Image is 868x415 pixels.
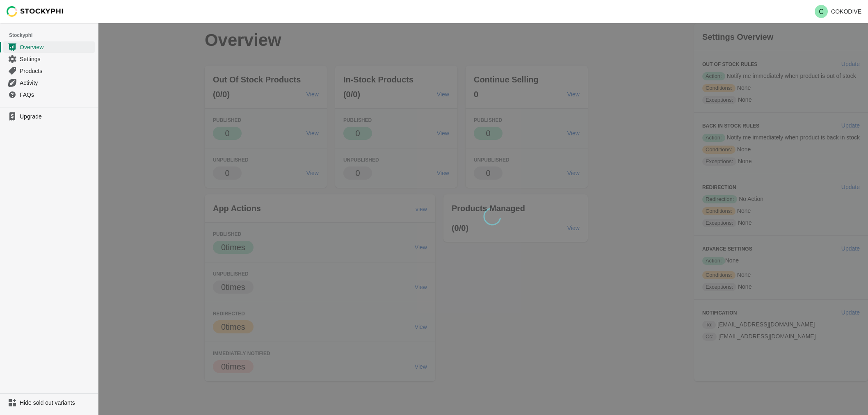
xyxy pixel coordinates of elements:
[811,3,865,20] button: Avatar with initials CCOKODIVE
[819,8,824,15] text: C
[9,31,98,39] span: Stockyphi
[20,79,93,87] span: Activity
[3,41,95,53] a: Overview
[20,43,93,51] span: Overview
[3,65,95,77] a: Products
[831,8,861,15] p: COKODIVE
[815,5,828,18] span: Avatar with initials C
[3,89,95,100] a: FAQs
[3,77,95,89] a: Activity
[3,397,95,408] a: Hide sold out variants
[3,53,95,65] a: Settings
[20,91,93,99] span: FAQs
[3,111,95,122] a: Upgrade
[20,399,93,407] span: Hide sold out variants
[7,6,64,17] img: Stockyphi
[20,55,93,63] span: Settings
[20,67,93,75] span: Products
[20,112,93,121] span: Upgrade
